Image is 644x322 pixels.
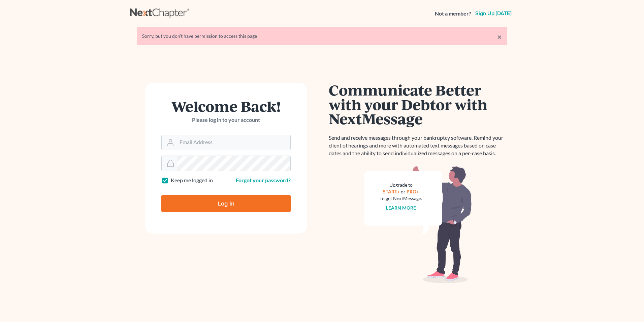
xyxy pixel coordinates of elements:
a: START+ [383,189,400,194]
p: Please log in to your account [161,116,291,124]
strong: Not a member? [435,10,471,18]
h1: Communicate Better with your Debtor with NextMessage [329,83,507,126]
a: × [497,33,502,41]
p: Send and receive messages through your bankruptcy software. Remind your client of hearings and mo... [329,134,507,157]
a: Forgot your password? [236,177,291,183]
h1: Welcome Back! [161,99,291,113]
a: Learn more [386,205,416,211]
div: to get NextMessage. [380,195,422,202]
input: Email Address [177,135,290,150]
img: nextmessage_bg-59042aed3d76b12b5cd301f8e5b87938c9018125f34e5fa2b7a6b67550977c72.svg [364,165,472,284]
label: Keep me logged in [171,177,213,184]
a: PRO+ [407,189,419,194]
div: Upgrade to [380,182,422,188]
a: Sign up [DATE]! [474,11,514,16]
span: or [401,189,406,194]
input: Log In [161,195,291,212]
div: Sorry, but you don't have permission to access this page [142,33,502,39]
